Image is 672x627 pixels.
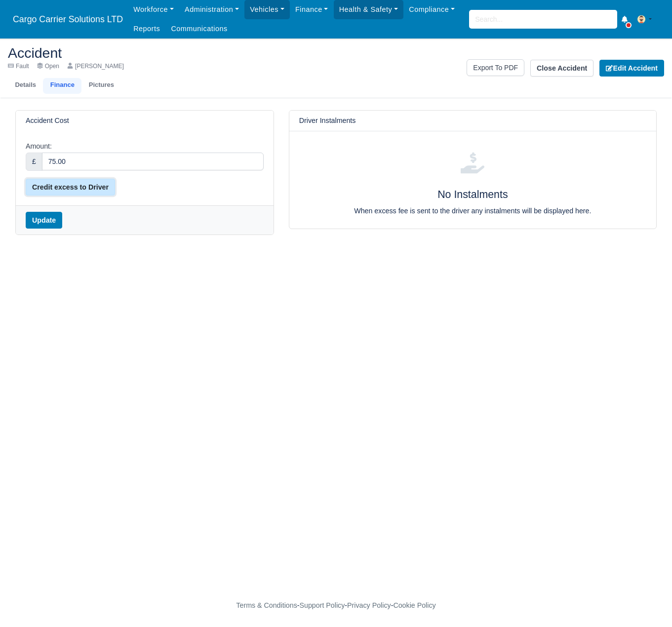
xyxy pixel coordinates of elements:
h4: No Instalments [293,189,652,201]
label: Amount: [26,141,52,152]
a: Support Policy [300,601,345,609]
a: Details [8,78,43,94]
a: Reports [128,19,165,39]
div: Accident [0,38,672,98]
div: No Instalments [293,143,652,217]
a: Privacy Policy [347,601,391,609]
iframe: Chat Widget [494,512,672,627]
a: Pictures [81,78,121,94]
div: - - - [55,600,618,611]
a: [PERSON_NAME] [67,62,124,70]
h6: Accident Cost [26,117,69,125]
div: £ [26,153,42,170]
input: Search... [469,10,617,29]
a: Communications [165,19,233,39]
p: When excess fee is sent to the driver any instalments will be displayed here. [293,205,652,217]
button: Close Accident [530,60,593,77]
a: Edit Accident [599,60,664,77]
a: Cargo Carrier Solutions LTD [8,10,128,29]
h6: Driver Instalments [299,117,356,125]
a: Terms & Conditions [236,601,297,609]
h2: Accident [8,46,329,60]
span: Cargo Carrier Solutions LTD [8,9,128,29]
button: Credit excess to Driver [26,179,115,196]
a: Finance [43,78,81,94]
div: Open [37,62,59,70]
div: Fault [8,62,29,70]
a: Export To PDF [467,59,524,76]
a: Cookie Policy [393,601,435,609]
button: Update [26,212,62,229]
